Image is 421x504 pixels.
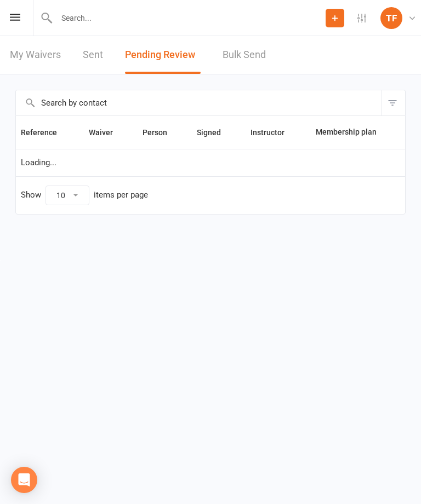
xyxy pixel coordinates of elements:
div: Open Intercom Messenger [11,467,37,493]
span: Reference [21,128,69,137]
button: Waiver [89,126,125,139]
button: Pending Review [125,36,201,74]
a: Bulk Send [223,36,266,74]
input: Search by contact [16,90,382,115]
div: Show [21,186,148,205]
input: Search... [53,10,326,26]
th: Membership plan [311,116,394,149]
div: TF [380,7,402,29]
button: Reference [21,126,69,139]
span: Person [143,128,179,137]
span: Waiver [89,128,125,137]
button: Person [143,126,179,139]
button: Signed [197,126,233,139]
span: Signed [197,128,233,137]
div: items per page [94,190,148,200]
td: Loading... [16,149,405,176]
a: My Waivers [10,36,61,74]
button: Instructor [251,126,297,139]
span: Instructor [251,128,297,137]
a: Sent [83,36,103,74]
